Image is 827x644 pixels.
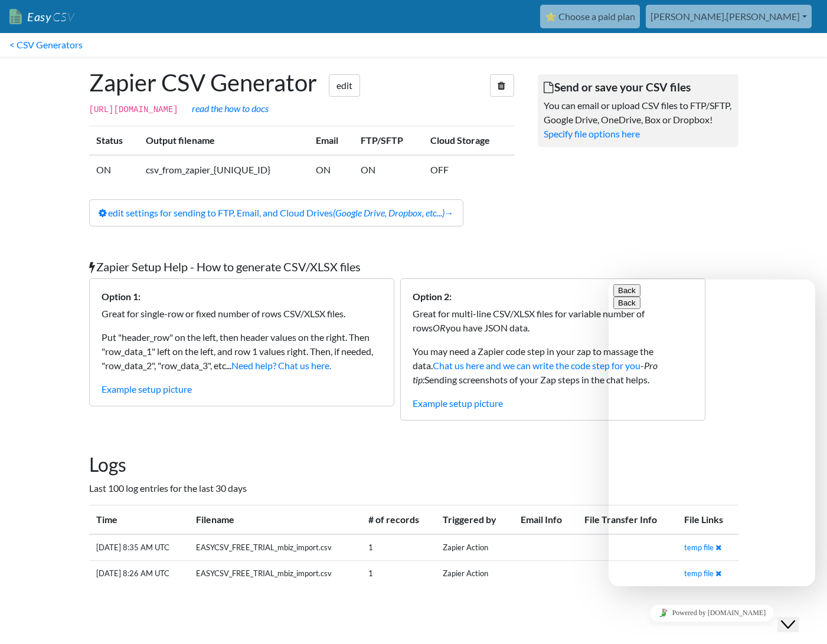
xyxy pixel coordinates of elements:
[231,360,331,371] a: Need help? Chat us here.
[436,505,514,534] th: Triggered by
[89,126,139,156] th: Status
[51,9,74,24] span: CSV
[89,155,139,184] td: ON
[361,534,436,561] td: 1
[189,561,361,587] td: EASYCSV_FREE_TRIAL_mbiz_import.csv
[544,128,640,139] a: Specify file options here
[139,126,309,156] th: Output filename
[102,291,382,302] h6: Option 1:
[89,454,738,476] h2: Logs
[102,383,192,395] a: Example setup picture
[329,74,360,97] a: edit
[102,330,382,373] p: Put "header_row" on the left, then header values on the right. Then "row_data_1" left on the left...
[89,105,178,114] code: [URL][DOMAIN_NAME]
[540,5,640,28] a: ⭐ Choose a paid plan
[436,534,514,561] td: Zapier Action
[102,307,382,321] p: Great for single-row or fixed number of rows CSV/XLSX files.
[609,280,815,586] iframe: chat widget
[646,5,812,28] a: [PERSON_NAME].[PERSON_NAME]
[413,397,503,409] a: Example setup picture
[436,561,514,587] td: Zapier Action
[189,534,361,561] td: EASYCSV_FREE_TRIAL_mbiz_import.csv
[89,68,514,97] h1: Zapier CSV Generator
[354,126,423,156] th: FTP/SFTP
[423,155,514,184] td: OFF
[423,126,514,156] th: Cloud Storage
[577,505,677,534] th: File Transfer Info
[413,344,693,387] p: You may need a Zapier code step in your zap to massage the data. - Sending screenshots of your Za...
[609,600,815,626] iframe: chat widget
[9,5,74,29] a: EasyCSV
[361,561,436,587] td: 1
[89,259,738,274] h5: Zapier Setup Help - How to generate CSV/XLSX files
[354,155,423,184] td: ON
[413,291,693,302] h6: Option 2:
[309,126,354,156] th: Email
[544,80,733,94] h5: Send or save your CSV files
[192,103,269,114] a: read the how to docs
[139,155,309,184] td: csv_from_zapier_{UNIQUE_ID}
[89,561,189,587] td: [DATE] 8:26 AM UTC
[89,199,463,226] a: edit settings for sending to FTP, Email, and Cloud Drives(Google Drive, Dropbox, etc...)→
[89,534,189,561] td: [DATE] 8:35 AM UTC
[433,360,640,371] a: Chat us here and we can write the code step for you
[89,505,189,534] th: Time
[433,322,446,333] i: OR
[361,505,436,534] th: # of records
[309,155,354,184] td: ON
[514,505,577,534] th: Email Info
[413,307,693,335] p: Great for multi-line CSV/XLSX files for variable number of rows you have JSON data.
[333,207,444,218] i: (Google Drive, Dropbox, etc...)
[189,505,361,534] th: Filename
[777,597,815,632] iframe: chat widget
[89,481,738,495] p: Last 100 log entries for the last 30 days
[544,98,733,127] p: You can email or upload CSV files to FTP/SFTP, Google Drive, OneDrive, Box or Dropbox!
